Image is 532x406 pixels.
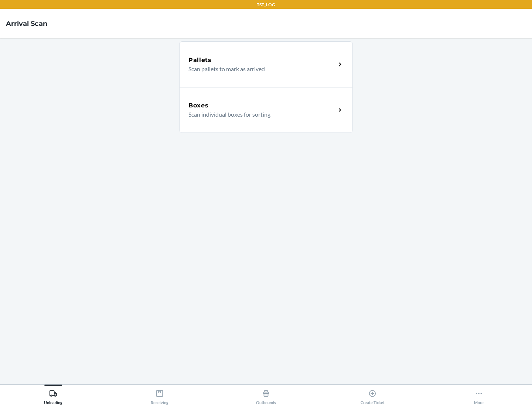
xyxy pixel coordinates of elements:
div: More [474,386,484,405]
h5: Boxes [188,101,209,110]
h5: Pallets [188,56,212,65]
a: PalletsScan pallets to mark as arrived [179,41,353,87]
div: Create Ticket [361,386,385,405]
button: More [426,385,532,405]
button: Outbounds [213,385,319,405]
div: Receiving [151,386,168,405]
button: Receiving [106,385,213,405]
p: TST_LOG [257,1,275,8]
p: Scan pallets to mark as arrived [188,65,330,73]
p: Scan individual boxes for sorting [188,110,330,119]
div: Unloading [44,386,62,405]
div: Outbounds [256,386,276,405]
h4: Arrival Scan [6,19,47,28]
button: Create Ticket [319,385,426,405]
a: BoxesScan individual boxes for sorting [179,87,353,133]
